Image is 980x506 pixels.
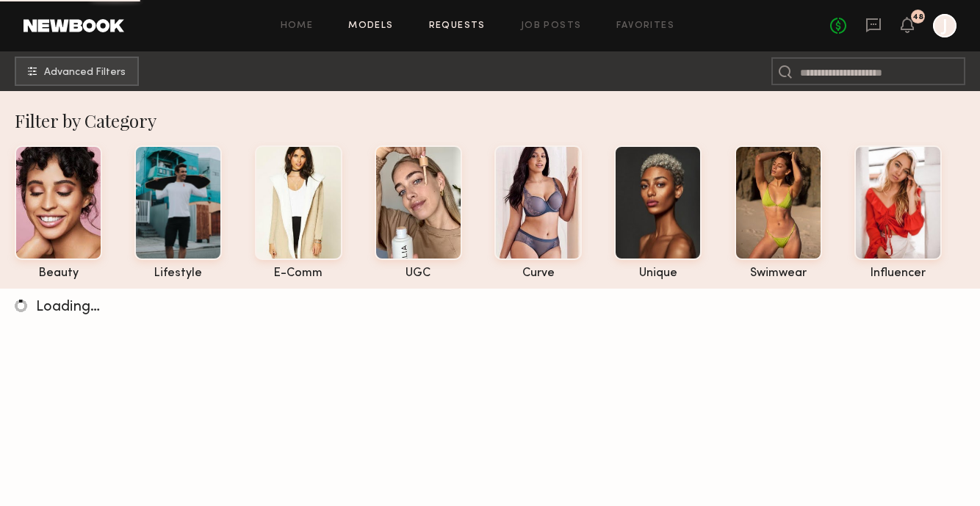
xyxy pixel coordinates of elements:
a: J [933,14,956,37]
span: Loading… [36,300,100,314]
div: lifestyle [134,267,222,280]
a: Job Posts [521,21,582,31]
div: influencer [854,267,942,280]
button: Advanced Filters [15,57,139,86]
a: Home [281,21,314,31]
div: e-comm [255,267,342,280]
div: UGC [375,267,462,280]
div: Filter by Category [15,109,980,132]
span: Advanced Filters [44,68,126,78]
div: 48 [912,13,923,21]
a: Models [348,21,393,31]
a: Requests [429,21,486,31]
div: unique [614,267,702,280]
div: curve [494,267,582,280]
div: swimwear [735,267,822,280]
a: Favorites [616,21,674,31]
div: beauty [15,267,102,280]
